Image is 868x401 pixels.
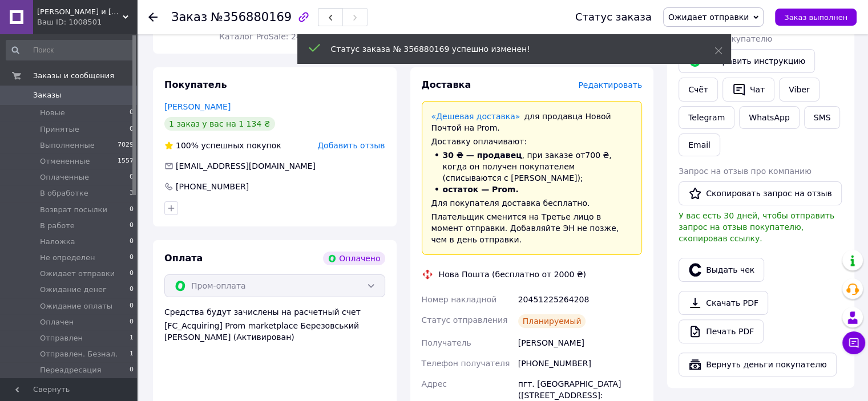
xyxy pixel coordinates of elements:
[130,237,134,247] span: 0
[130,269,134,279] span: 0
[40,205,107,215] span: Возврат посылки
[175,181,250,192] div: [PHONE_NUMBER]
[118,156,134,167] span: 1557
[443,151,522,160] span: 30 ₴ — продавец
[40,269,115,279] span: Ожидает отправки
[164,79,227,90] span: Покупатель
[130,333,134,343] span: 1
[431,197,633,209] div: Для покупателя доставка бесплатно.
[431,149,633,184] li: , при заказе от 700 ₴ , когда он получен покупателем (списываются с [PERSON_NAME]);
[164,140,281,151] div: успешных покупок
[422,295,497,304] span: Номер накладной
[40,237,75,247] span: Наложка
[679,78,718,102] button: Cчёт
[40,253,95,263] span: Не определен
[164,102,231,111] a: [PERSON_NAME]
[33,71,114,81] span: Заказы и сообщения
[130,301,134,311] span: 0
[130,365,134,375] span: 0
[779,78,819,102] a: Viber
[40,188,88,199] span: В обработке
[40,140,95,151] span: Выполненные
[40,221,75,231] span: В работе
[422,359,510,368] span: Телефон получателя
[40,349,118,359] span: Отправлен. Безнал.
[516,333,644,353] div: [PERSON_NAME]
[436,269,589,280] div: Нова Пошта (бесплатно от 2000 ₴)
[37,7,123,17] span: НАТАН и К.
[211,10,292,24] span: №356880169
[164,253,203,264] span: Оплата
[679,106,734,129] a: Telegram
[130,253,134,263] span: 0
[679,211,834,243] span: У вас есть 30 дней, чтобы отправить запрос на отзыв покупателю, скопировав ссылку.
[784,13,847,22] span: Заказ выполнен
[176,141,199,150] span: 100%
[323,252,385,265] div: Оплачено
[431,112,520,121] a: «Дешевая доставка»
[422,79,471,90] span: Доставка
[668,13,749,22] span: Ожидает отправки
[40,301,112,311] span: Ожидание оплаты
[164,320,385,343] div: [FC_Acquiring] Prom marketplace Березовський [PERSON_NAME] (Активирован)
[422,379,447,388] span: Адрес
[679,49,815,73] button: Отправить инструкцию
[842,331,865,354] button: Чат с покупателем
[679,181,842,205] button: Скопировать запрос на отзыв
[578,80,642,90] span: Редактировать
[37,17,137,27] div: Ваш ID: 1008501
[431,111,633,133] div: для продавца Новой Почтой на Prom.
[518,314,586,328] div: Планируемый
[679,291,768,315] a: Скачать PDF
[219,32,328,41] span: Каталог ProSale: 248.52 ₴
[40,108,65,118] span: Новые
[130,172,134,183] span: 0
[317,141,385,150] span: Добавить отзыв
[40,317,74,327] span: Оплачен
[679,258,764,282] button: Выдать чек
[516,289,644,310] div: 20451225264208
[679,353,837,376] button: Вернуть деньги покупателю
[130,349,134,359] span: 1
[40,172,89,183] span: Оплаченные
[422,338,471,347] span: Получатель
[40,124,79,135] span: Принятые
[431,136,633,147] div: Доставку оплачивают:
[130,317,134,327] span: 0
[130,205,134,215] span: 0
[40,365,101,375] span: Переадресация
[575,11,652,23] div: Статус заказа
[443,185,519,194] span: остаток — Prom.
[118,140,134,151] span: 7029
[130,221,134,231] span: 0
[679,133,720,156] button: Email
[775,9,857,26] button: Заказ выполнен
[40,285,107,295] span: Ожидание денег
[164,306,385,343] div: Средства будут зачислены на расчетный счет
[40,156,90,167] span: Отмененные
[148,11,158,23] div: Вернуться назад
[171,10,207,24] span: Заказ
[130,188,134,199] span: 3
[331,43,686,55] div: Статус заказа № 356880169 успешно изменен!
[679,319,764,343] a: Печать PDF
[804,106,841,129] button: SMS
[431,211,633,245] div: Плательщик сменится на Третье лицо в момент отправки. Добавляйте ЭН не позже, чем в день отправки.
[176,161,316,171] span: [EMAIL_ADDRESS][DOMAIN_NAME]
[516,353,644,374] div: [PHONE_NUMBER]
[130,285,134,295] span: 0
[739,106,799,129] a: WhatsApp
[164,117,275,131] div: 1 заказ у вас на 1 134 ₴
[6,40,135,60] input: Поиск
[679,167,812,176] span: Запрос на отзыв про компанию
[130,124,134,135] span: 0
[130,108,134,118] span: 0
[422,315,508,325] span: Статус отправления
[40,333,83,343] span: Отправлен
[722,78,774,102] button: Чат
[33,90,61,100] span: Заказы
